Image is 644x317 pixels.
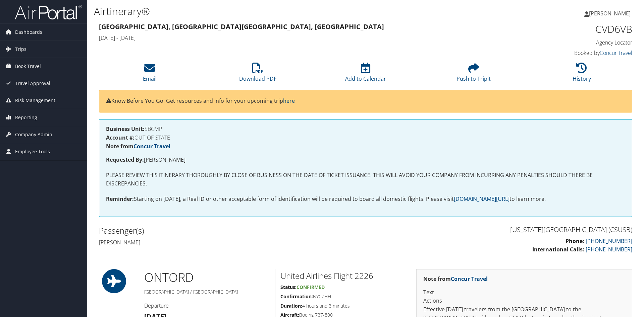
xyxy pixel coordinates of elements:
h4: Agency Locator [506,39,632,46]
h4: OUT-OF-STATE [106,135,625,140]
span: Risk Management [15,92,55,109]
h1: CVD6VB [506,22,632,36]
h5: 4 hours and 3 minutes [280,303,406,309]
img: airportal-logo.png [15,4,82,20]
span: Dashboards [15,24,42,41]
a: Download PDF [239,66,276,82]
a: Email [143,66,157,82]
span: Employee Tools [15,143,50,160]
h5: [GEOGRAPHIC_DATA] / [GEOGRAPHIC_DATA] [144,289,270,295]
strong: [GEOGRAPHIC_DATA], [GEOGRAPHIC_DATA] [GEOGRAPHIC_DATA], [GEOGRAPHIC_DATA] [99,22,384,31]
strong: Status: [280,284,297,290]
h5: NYCZHH [280,293,406,300]
a: Concur Travel [600,49,632,57]
a: Concur Travel [451,275,488,283]
span: Trips [15,41,26,58]
h4: Booked by [506,49,632,57]
span: Book Travel [15,58,41,75]
p: [PERSON_NAME] [106,156,625,164]
h4: [DATE] - [DATE] [99,34,496,42]
strong: Note from [423,275,488,283]
a: Add to Calendar [345,66,386,82]
a: Concur Travel [133,143,170,150]
h3: [US_STATE][GEOGRAPHIC_DATA] (CSUSB) [371,225,632,234]
span: Company Admin [15,126,52,143]
span: Reporting [15,109,37,126]
a: [PHONE_NUMBER] [586,246,632,253]
a: [PHONE_NUMBER] [586,237,632,245]
strong: Duration: [280,303,302,309]
strong: International Calls: [532,246,584,253]
h4: SBCMP [106,126,625,132]
h2: United Airlines Flight 2226 [280,270,406,282]
p: Know Before You Go: Get resources and info for your upcoming trip [106,97,625,105]
a: [DOMAIN_NAME][URL] [454,195,509,203]
strong: Reminder: [106,195,134,203]
a: [PERSON_NAME] [584,3,637,23]
strong: Note from [106,143,170,150]
strong: Business Unit: [106,125,145,133]
p: Starting on [DATE], a Real ID or other acceptable form of identification will be required to boar... [106,195,625,204]
strong: Phone: [566,237,584,245]
h1: ONT ORD [144,269,270,286]
h1: Airtinerary® [94,4,456,18]
span: Travel Approval [15,75,50,92]
h2: Passenger(s) [99,225,361,236]
strong: Confirmation: [280,293,313,300]
a: here [283,97,295,104]
strong: Requested By: [106,156,144,163]
p: PLEASE REVIEW THIS ITINERARY THOROUGHLY BY CLOSE OF BUSINESS ON THE DATE OF TICKET ISSUANCE. THIS... [106,171,625,188]
span: Confirmed [297,284,325,290]
h4: Departure [144,302,270,309]
strong: Account #: [106,134,135,141]
a: History [573,66,591,82]
span: [PERSON_NAME] [589,10,631,17]
h4: [PERSON_NAME] [99,239,361,246]
a: Push to Tripit [457,66,491,82]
